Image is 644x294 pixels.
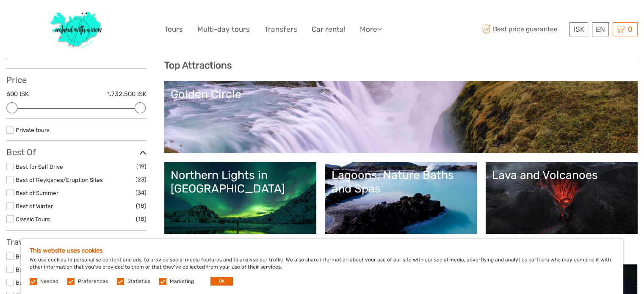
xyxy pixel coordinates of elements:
[107,90,146,99] label: 1.732.500 ISK
[492,168,631,182] div: Lava and Volcanoes
[197,23,250,36] a: Multi-day tours
[78,278,108,285] label: Preferences
[164,60,232,71] b: Top Attractions
[135,175,146,184] span: (23)
[171,168,310,196] div: Northern Lights in [GEOGRAPHIC_DATA]
[46,6,108,52] img: 1077-ca632067-b948-436b-9c7a-efe9894e108b_logo_big.jpg
[40,278,58,285] label: Needed
[492,168,631,228] a: Lava and Volcanoes
[170,278,194,285] label: Marketing
[16,216,50,223] a: Classic Tours
[30,247,614,254] h5: This website uses cookies
[210,277,233,286] button: OK
[16,253,34,260] a: Bicycle
[332,168,471,228] a: Lagoons, Nature Baths and Spas
[16,190,58,196] a: Best of Summer
[6,75,146,85] h3: Price
[627,25,634,33] span: 0
[592,22,609,36] div: EN
[171,168,310,228] a: Northern Lights in [GEOGRAPHIC_DATA]
[480,22,567,36] span: Best price guarantee
[16,163,63,170] a: Best for Self Drive
[164,23,183,36] a: Tours
[171,88,631,147] a: Golden Circle
[16,176,103,183] a: Best of Reykjanes/Eruption Sites
[16,126,50,133] a: Private tours
[264,23,297,36] a: Transfers
[21,239,623,294] div: We use cookies to personalise content and ads, to provide social media features and to analyse ou...
[312,23,345,36] a: Car rental
[573,25,584,33] span: ISK
[360,23,382,36] a: More
[127,278,150,285] label: Statistics
[16,203,53,209] a: Best of Winter
[6,147,146,157] h3: Best Of
[135,188,146,198] span: (34)
[332,168,471,196] div: Lagoons, Nature Baths and Spas
[16,266,28,273] a: Boat
[171,88,631,101] div: Golden Circle
[136,162,146,171] span: (19)
[6,90,29,99] label: 600 ISK
[136,214,146,224] span: (18)
[16,279,26,286] a: Bus
[136,201,146,211] span: (18)
[6,237,146,247] h3: Travel Method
